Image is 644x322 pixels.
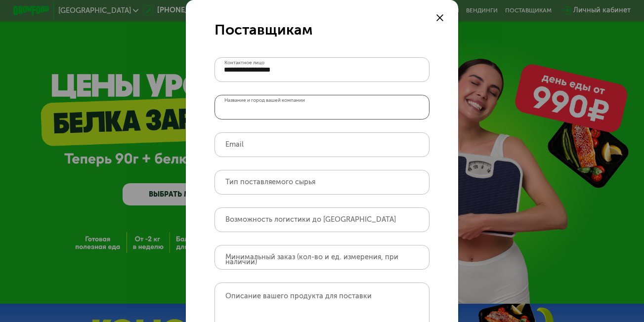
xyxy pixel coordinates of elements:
[225,255,429,265] label: Минимальный заказ (кол-во и ед. измерения, при наличии)
[224,98,305,103] label: Название и город вашей компании
[225,142,244,147] label: Email
[225,180,315,185] label: Тип поставляемого сырья
[225,292,372,301] label: Описание вашего продукта для поставки
[224,61,264,66] label: Контактное лицо
[225,217,396,222] label: Возможность логистики до [GEOGRAPHIC_DATA]
[215,21,429,39] div: Поставщикам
